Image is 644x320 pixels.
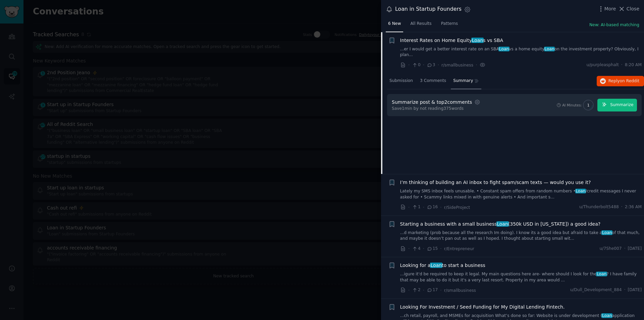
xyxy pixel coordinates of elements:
span: r/smallbusiness [444,288,476,293]
a: Patterns [439,18,460,32]
span: u/Thunderbolt5488 [579,204,619,210]
span: Loan [544,47,555,51]
span: Interest Rates on Home Equity s vs SBA [400,37,503,44]
span: Loan [596,272,607,276]
button: New: AI-based matching [589,22,639,28]
button: Close [618,5,639,12]
button: Summarize [597,99,637,112]
span: Close [627,5,639,12]
a: 6 New [386,18,403,32]
span: 1 [587,103,590,107]
span: · [423,204,424,211]
a: ...d marketing (prob because all the research Im doing). I know its a good idea but afraid to tak... [400,230,642,242]
span: More [604,5,616,12]
span: 1 [412,204,420,210]
span: Loan [496,221,509,227]
span: 15 [427,246,438,252]
span: · [408,245,410,252]
span: Loan [471,38,484,43]
span: u/purpleasphalt [586,62,619,68]
a: Lately my SMS inbox feels unusable. • Constant spam offers from random numbers •Loan/credit messa... [400,188,642,200]
a: ...er I would get a better interest rate on an SBALoanvs a home equityLoanon the investment prope... [400,46,642,58]
span: · [624,287,626,293]
a: Interest Rates on Home EquityLoans vs SBA [400,37,503,44]
div: Loan in Startup Founders [395,5,462,13]
a: All Results [408,18,434,32]
span: 3 Comments [420,78,446,84]
a: ...igure it'd be required to keep it legal. My main questions here are- where should I look for t... [400,271,642,283]
span: r/smallbusiness [441,63,473,67]
span: r/SideProject [444,205,470,210]
span: 8:20 AM [625,62,642,68]
span: u/7She007 [600,246,622,252]
span: 2 [412,287,420,293]
span: Patterns [441,21,458,27]
span: 4 [412,246,420,252]
span: Summary [453,78,473,84]
span: · [621,62,623,68]
span: u/Dull_Development_884 [570,287,622,293]
span: r/Entrepreneur [444,246,474,251]
span: 6 New [388,21,401,27]
span: · [440,245,441,252]
a: I’m thinking of building an AI inbox to fight spam/scam texts — would you use it? [400,179,591,186]
span: Submission [389,78,413,84]
div: Summarize post & top 2 comments [392,99,472,106]
a: Looking for aLoanto start a business [400,262,485,269]
span: Loan [575,189,586,193]
span: Loan [601,313,612,318]
span: Looking for a to start a business [400,262,485,269]
span: · [621,204,623,210]
button: More [597,5,616,12]
span: · [408,61,410,68]
span: [DATE] [628,246,642,252]
span: · [408,204,410,211]
span: · [624,246,626,252]
span: · [440,204,441,211]
span: 16 [427,204,438,210]
span: Loan [601,230,612,235]
button: Replyon Reddit [597,76,644,87]
span: Loan [498,47,509,51]
span: · [408,287,410,294]
a: Starting a business with a small businessLoan(350k USD in [US_STATE]) a good idea? [400,221,601,228]
span: Reply [608,78,639,84]
span: Starting a business with a small business (350k USD in [US_STATE]) a good idea? [400,221,601,228]
span: All Results [410,21,431,27]
span: on Reddit [620,79,639,83]
a: Looking For Investment / Seed Funding for My Digital Lending Fintech. [400,304,565,311]
span: · [423,287,424,294]
span: · [423,61,424,68]
span: 0 [412,62,420,68]
span: · [438,61,439,68]
span: · [440,287,441,294]
span: · [476,61,477,68]
span: Save 1 min by not reading 375 words [392,106,481,112]
span: Summarize [610,102,633,108]
span: · [423,245,424,252]
span: 3 [427,62,435,68]
span: Loan [430,263,442,268]
span: [DATE] [628,287,642,293]
div: AI Minutes: [562,103,582,107]
span: 17 [427,287,438,293]
span: 2:36 AM [625,204,642,210]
